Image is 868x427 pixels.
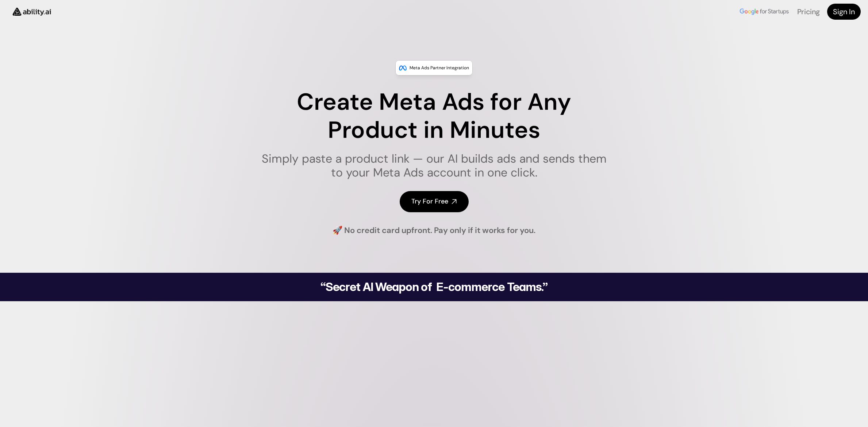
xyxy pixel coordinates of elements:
a: Pricing [797,7,820,16]
h4: Sign In [833,7,855,17]
p: Meta Ads Partner Integration [410,64,469,71]
a: Sign In [827,4,861,20]
a: Try For Free [400,191,469,212]
h4: 🚀 No credit card upfront. Pay only if it works for you. [333,225,535,236]
h1: Create Meta Ads for Any Product in Minutes [257,88,611,144]
h2: “Secret AI Weapon of E-commerce Teams.” [302,281,566,293]
h4: Try For Free [411,197,448,206]
h1: Simply paste a product link — our AI builds ads and sends them to your Meta Ads account in one cl... [257,152,611,180]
